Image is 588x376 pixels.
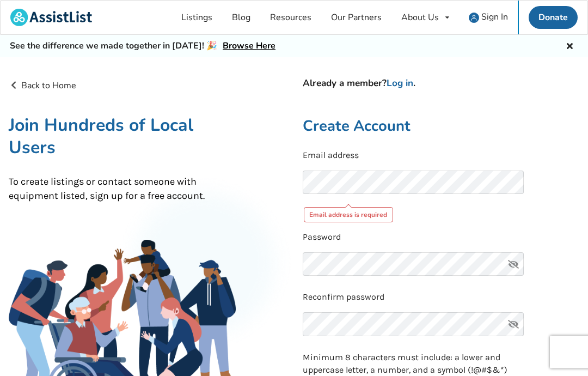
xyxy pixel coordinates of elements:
[387,77,413,89] a: Log in
[481,11,508,23] span: Sign In
[9,175,236,203] p: To create listings or contact someone with equipment listed, sign up for a free account.
[459,1,518,34] a: user icon Sign In
[303,77,579,89] h4: Already a member? .
[303,117,579,136] h2: Create Account
[9,114,236,159] h1: Join Hundreds of Local Users
[10,40,275,52] h5: See the difference we made together in [DATE]! 🎉
[10,9,92,26] img: assistlist-logo
[171,1,222,34] a: Listings
[223,40,275,52] a: Browse Here
[401,13,439,22] div: About Us
[303,231,579,244] p: Password
[303,291,579,304] p: Reconfirm password
[304,207,394,222] div: Email address is required
[260,1,321,34] a: Resources
[9,80,76,92] a: Back to Home
[529,6,578,29] a: Donate
[222,1,260,34] a: Blog
[469,13,479,23] img: user icon
[303,149,579,162] p: Email address
[321,1,391,34] a: Our Partners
